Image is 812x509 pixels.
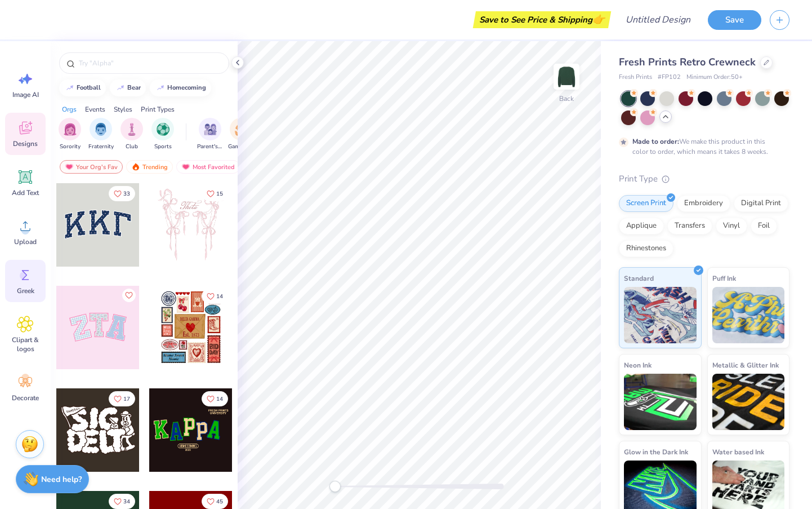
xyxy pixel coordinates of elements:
span: 17 [123,396,130,402]
span: # FP102 [658,73,681,82]
span: Club [126,143,138,151]
img: trend_line.gif [65,85,74,91]
span: 14 [216,294,223,299]
span: Fresh Prints Retro Crewneck [619,55,756,69]
img: Club Image [126,123,138,136]
div: Events [85,104,105,114]
span: Game Day [228,143,254,151]
span: Sorority [60,143,81,151]
div: filter for Sorority [59,118,81,151]
button: Save [708,10,761,30]
div: Back [559,94,574,104]
button: Like [109,494,135,509]
span: 33 [123,191,130,197]
button: Like [109,391,135,406]
button: Like [202,186,228,201]
span: 34 [123,499,130,504]
span: 14 [216,396,223,402]
img: Fraternity Image [95,123,107,136]
div: Styles [114,104,132,114]
div: homecoming [167,85,206,91]
img: most_fav.gif [181,163,190,171]
button: filter button [121,118,143,151]
span: Greek [17,286,34,295]
span: 45 [216,499,223,504]
span: Neon Ink [624,359,652,371]
div: Rhinestones [619,240,673,257]
img: Parent's Weekend Image [204,123,217,136]
span: Designs [13,139,38,148]
div: Your Org's Fav [60,160,123,174]
div: filter for Fraternity [88,118,114,151]
div: filter for Game Day [228,118,254,151]
div: Vinyl [716,218,747,234]
img: trend_line.gif [116,85,125,91]
button: filter button [59,118,81,151]
img: Back [555,65,578,88]
img: trending.gif [131,163,140,171]
div: filter for Club [121,118,143,151]
div: bear [127,85,141,91]
div: filter for Sports [151,118,174,151]
span: Standard [624,272,654,284]
button: filter button [88,118,114,151]
img: Metallic & Glitter Ink [712,374,785,430]
span: Clipart & logos [7,335,44,353]
span: Metallic & Glitter Ink [712,359,779,371]
div: Embroidery [677,195,730,212]
button: Like [202,289,228,304]
strong: Need help? [41,474,82,485]
img: Sports Image [157,123,169,136]
button: football [59,79,106,96]
button: homecoming [150,79,211,96]
span: Minimum Order: 50 + [686,73,743,82]
img: Neon Ink [624,374,697,430]
strong: Made to order: [632,137,679,146]
div: Print Type [619,172,789,185]
button: filter button [228,118,254,151]
div: filter for Parent's Weekend [197,118,223,151]
span: Puff Ink [712,272,736,284]
button: Like [109,186,135,201]
div: We make this product in this color to order, which means it takes 8 weeks. [632,136,771,157]
img: Sorority Image [64,123,77,136]
span: Water based Ink [712,446,764,458]
button: Like [202,494,228,509]
span: Fresh Prints [619,73,652,82]
span: Fraternity [88,143,114,151]
img: Puff Ink [712,287,785,343]
span: Upload [14,237,37,246]
input: Untitled Design [617,8,699,31]
div: Orgs [62,104,77,114]
span: Sports [154,143,172,151]
div: Trending [126,160,173,174]
button: bear [110,79,146,96]
div: football [77,85,101,91]
span: 👉 [592,12,605,26]
div: Transfers [667,218,712,234]
div: Digital Print [734,195,788,212]
div: Most Favorited [176,160,240,174]
span: Parent's Weekend [197,143,223,151]
div: Foil [751,218,777,234]
div: Applique [619,218,664,234]
div: Screen Print [619,195,673,212]
div: Save to See Price & Shipping [476,11,608,28]
button: filter button [151,118,174,151]
img: most_fav.gif [65,163,74,171]
img: Game Day Image [235,123,248,136]
span: 15 [216,191,223,197]
div: Print Types [141,104,175,114]
div: Accessibility label [329,481,341,492]
button: Like [122,289,136,302]
img: trend_line.gif [156,85,165,91]
button: Like [202,391,228,406]
span: Decorate [12,393,39,402]
span: Add Text [12,188,39,197]
span: Glow in the Dark Ink [624,446,688,458]
span: Image AI [12,90,39,99]
img: Standard [624,287,697,343]
input: Try "Alpha" [78,57,222,69]
button: filter button [197,118,223,151]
